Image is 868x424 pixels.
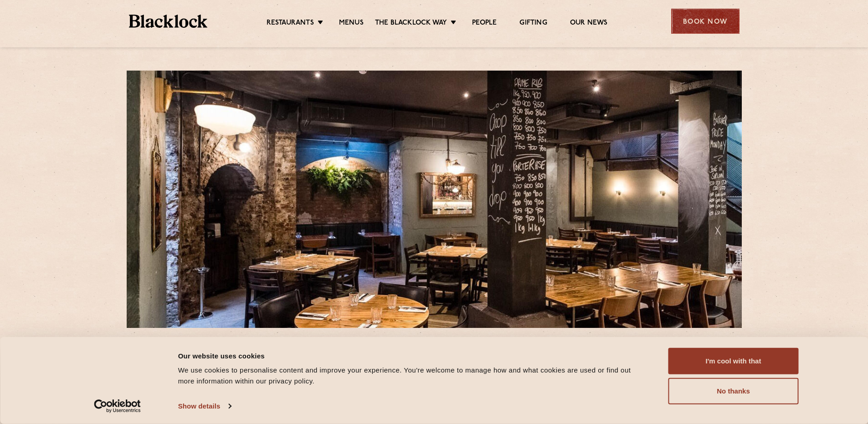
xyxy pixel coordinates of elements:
button: No thanks [668,378,799,404]
button: I'm cool with that [668,348,799,374]
a: The Blacklock Way [375,19,447,29]
div: Our website uses cookies [178,350,648,361]
div: Book Now [671,9,740,34]
img: BL_Textured_Logo-footer-cropped.svg [129,15,208,28]
a: Our News [570,19,608,29]
div: We use cookies to personalise content and improve your experience. You're welcome to manage how a... [178,365,648,387]
a: Show details [178,399,231,413]
a: Usercentrics Cookiebot - opens in a new window [77,399,157,413]
a: Gifting [519,19,547,29]
a: Menus [339,19,364,29]
a: Restaurants [267,19,314,29]
a: People [472,19,497,29]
